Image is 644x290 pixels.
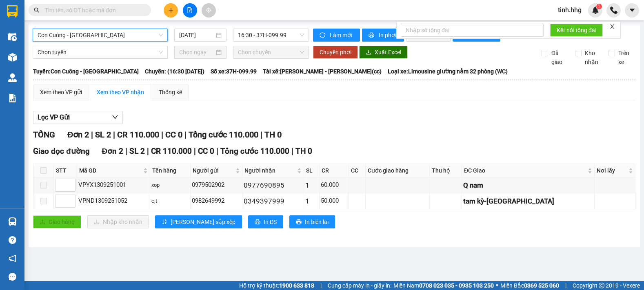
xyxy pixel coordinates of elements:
span: copyright [599,283,604,288]
button: downloadXuất Excel [359,46,408,59]
span: | [216,146,218,156]
span: Số xe: 37H-099.99 [211,67,257,76]
div: VPND1309251052 [78,196,149,206]
sup: 1 [596,4,602,9]
span: In DS [264,217,277,226]
div: xop [151,181,189,189]
span: Chọn tuyến [38,46,163,58]
th: CR [320,164,349,177]
div: 0982649992 [192,196,241,206]
button: plus [164,3,178,18]
span: | [320,281,322,290]
button: Lọc VP Gửi [33,111,123,124]
input: Chọn ngày [179,48,214,57]
span: Lọc VP Gửi [38,112,70,122]
div: c,t [151,197,189,205]
div: 60.000 [321,180,347,190]
span: plus [168,7,174,13]
span: Chọn chuyến [238,46,304,58]
span: TH 0 [295,146,312,156]
span: In biên lai [305,217,329,226]
span: printer [296,219,302,226]
span: Kết nối tổng đài [557,26,596,35]
img: icon-new-feature [592,7,599,14]
span: | [184,130,187,139]
span: Đơn 2 [102,146,124,156]
span: SL 2 [95,130,111,139]
strong: 0708 023 035 - 0935 103 250 [419,282,494,289]
span: | [565,281,566,290]
span: TỔNG [33,130,55,139]
span: Trên xe [615,49,636,66]
button: downloadNhập kho nhận [87,215,149,228]
td: VPND1309251052 [77,193,150,209]
span: | [161,130,163,139]
div: Q nam [463,180,593,191]
div: 1 [305,180,318,191]
span: Cung cấp máy in - giấy in: [328,281,391,290]
span: message [9,273,16,281]
span: tinh.hhg [551,5,588,15]
div: 0977690895 [244,180,302,191]
span: 1 [597,4,600,9]
span: question-circle [9,236,16,244]
span: sync [320,32,326,39]
span: Làm mới [330,31,353,40]
span: printer [255,219,260,226]
span: Chuyến: (16:30 [DATE]) [145,67,204,76]
div: 1 [305,196,318,207]
span: | [91,130,93,139]
th: Cước giao hàng [366,164,430,177]
img: warehouse-icon [8,217,17,226]
span: CR 110.000 [117,130,159,139]
button: printerIn biên lai [289,215,335,228]
button: aim [202,3,216,18]
span: Tổng cước 110.000 [189,130,258,139]
span: search [34,7,40,13]
th: SL [304,164,320,177]
span: close [609,24,615,29]
div: Xem theo VP nhận [97,88,144,97]
span: file-add [187,7,193,13]
span: [PERSON_NAME] sắp xếp [171,217,235,226]
span: notification [9,255,16,262]
span: 16:30 - 37H-099.99 [238,29,304,41]
span: Con Cuông - Quảng Ngãi [38,29,163,41]
button: printerIn phơi [362,29,404,42]
span: | [125,146,127,156]
div: VPYX1309251001 [78,180,149,190]
span: download [366,49,371,56]
div: Xem theo VP gửi [40,88,82,97]
button: uploadGiao hàng [33,215,81,228]
span: Đơn 2 [67,130,89,139]
span: ĐC Giao [464,166,586,175]
span: | [291,146,293,156]
span: CC 0 [198,146,214,156]
span: TH 0 [264,130,282,139]
span: printer [369,32,375,39]
span: CR 110.000 [151,146,192,156]
span: SL 2 [129,146,145,156]
th: CC [349,164,366,177]
span: | [260,130,262,139]
span: Kho nhận [582,49,602,66]
button: sort-ascending[PERSON_NAME] sắp xếp [155,215,242,228]
input: Tìm tên, số ĐT hoặc mã đơn [45,6,141,15]
span: Người nhận [244,166,295,175]
td: VPYX1309251001 [77,177,150,193]
strong: 1900 633 818 [279,282,314,289]
div: 50.000 [321,196,347,206]
img: logo-vxr [7,5,18,18]
b: Tuyến: Con Cuông - [GEOGRAPHIC_DATA] [33,68,139,75]
input: Nhập số tổng đài [401,24,544,37]
span: ⚪️ [496,284,498,287]
span: CC 0 [165,130,182,139]
input: 13/09/2025 [179,31,214,40]
span: Người gửi [193,166,234,175]
span: | [113,130,115,139]
img: warehouse-icon [8,73,17,82]
span: | [194,146,196,156]
span: Nơi lấy [597,166,627,175]
div: tam kỳ-[GEOGRAPHIC_DATA] [463,196,593,207]
th: Thu hộ [430,164,462,177]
